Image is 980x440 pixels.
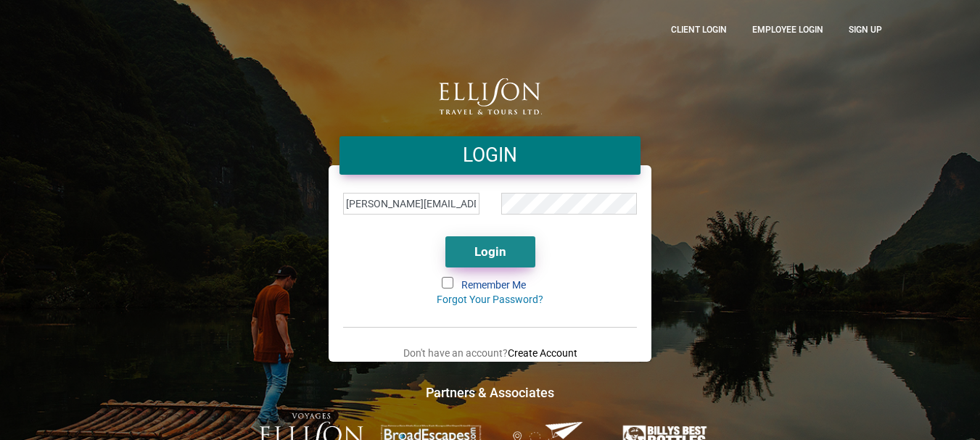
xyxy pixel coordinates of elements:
[88,383,893,402] h4: Partners & Associates
[350,142,630,169] h4: LOGIN
[343,344,637,362] p: Don't have an account?
[437,294,543,305] a: Forgot Your Password?
[445,236,535,267] button: Login
[508,347,577,359] a: Create Account
[443,278,537,293] label: Remember Me
[741,11,834,48] a: Employee Login
[838,11,893,48] a: Sign up
[343,193,479,215] input: Email Address
[660,11,738,48] a: CLient Login
[439,78,542,115] img: logo.png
